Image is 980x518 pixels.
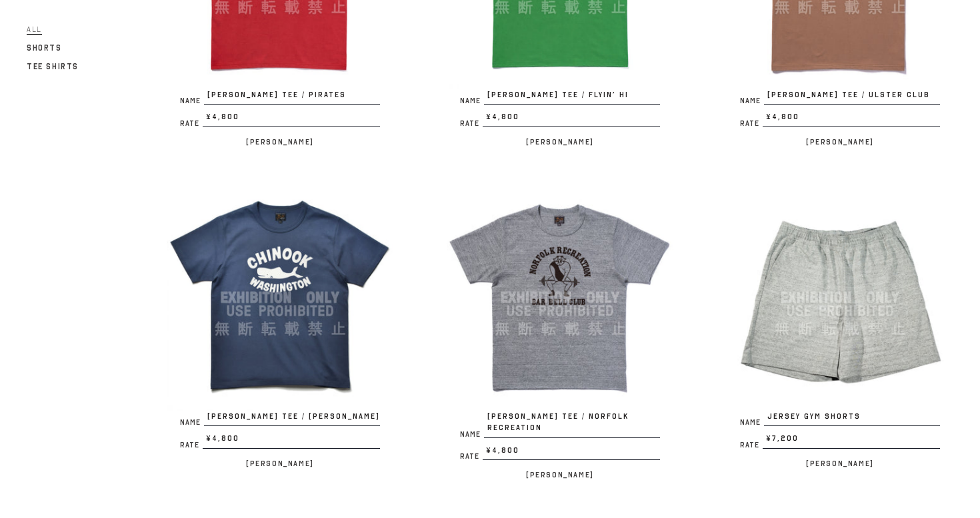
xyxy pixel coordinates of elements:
[204,89,380,105] span: [PERSON_NAME] TEE / PIRATES
[180,97,204,105] span: Name
[483,111,660,127] span: ¥4,800
[484,411,660,438] span: [PERSON_NAME] TEE / NORFOLK RECREATION
[447,467,673,483] p: [PERSON_NAME]
[180,419,204,426] span: Name
[460,453,483,460] span: Rate
[27,43,62,53] span: Shorts
[447,184,673,483] a: JOE MCCOY TEE / NORFOLK RECREATION Name[PERSON_NAME] TEE / NORFOLK RECREATION Rate¥4,800 [PERSON_...
[460,120,483,127] span: Rate
[740,441,763,449] span: Rate
[460,97,484,105] span: Name
[764,89,940,105] span: [PERSON_NAME] TEE / ULSTER CLUB
[727,455,953,471] p: [PERSON_NAME]
[203,433,380,449] span: ¥4,800
[727,134,953,150] p: [PERSON_NAME]
[763,433,940,449] span: ¥7,200
[447,184,673,411] img: JOE MCCOY TEE / NORFOLK RECREATION
[27,21,42,37] a: All
[763,111,940,127] span: ¥4,800
[460,431,484,438] span: Name
[740,120,763,127] span: Rate
[484,89,660,105] span: [PERSON_NAME] TEE / FLYIN’ HI
[27,25,42,35] span: All
[727,184,953,471] a: JERSEY GYM SHORTS NameJERSEY GYM SHORTS Rate¥7,200 [PERSON_NAME]
[167,455,393,471] p: [PERSON_NAME]
[27,59,79,75] a: Tee Shirts
[727,184,953,411] img: JERSEY GYM SHORTS
[204,411,380,427] span: [PERSON_NAME] TEE / [PERSON_NAME]
[180,120,203,127] span: Rate
[167,134,393,150] p: [PERSON_NAME]
[483,445,660,461] span: ¥4,800
[447,134,673,150] p: [PERSON_NAME]
[740,419,764,426] span: Name
[203,111,380,127] span: ¥4,800
[740,97,764,105] span: Name
[27,40,62,56] a: Shorts
[167,184,393,411] img: JOE MCCOY TEE / CHINOOK
[180,441,203,449] span: Rate
[27,62,79,71] span: Tee Shirts
[167,184,393,471] a: JOE MCCOY TEE / CHINOOK Name[PERSON_NAME] TEE / [PERSON_NAME] Rate¥4,800 [PERSON_NAME]
[764,411,940,427] span: JERSEY GYM SHORTS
